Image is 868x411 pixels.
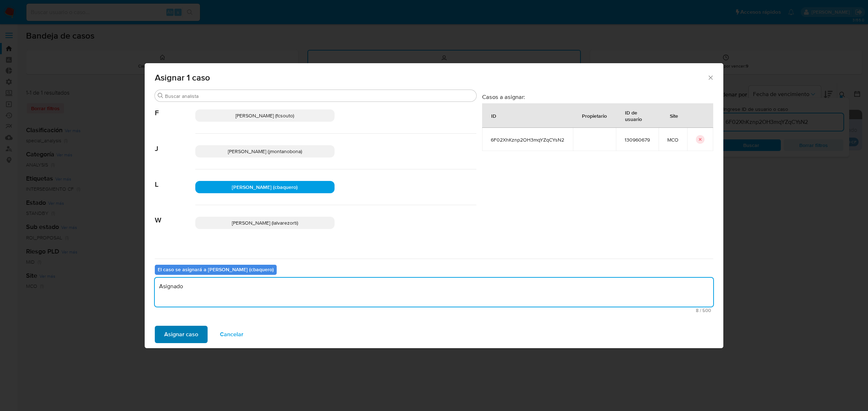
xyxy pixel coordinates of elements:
span: [PERSON_NAME] (fcsouto) [235,112,294,119]
button: Cerrar ventana [707,74,714,81]
span: W [155,205,195,225]
span: [PERSON_NAME] (cbaquero) [232,183,298,191]
span: Asignar caso [164,326,198,342]
span: Asignar 1 caso [155,73,707,82]
div: assign-modal [145,63,723,348]
button: icon-button [696,135,705,144]
h3: Casos a asignar: [482,93,713,100]
button: Cancelar [210,326,253,343]
span: [PERSON_NAME] (jmontanobona) [228,148,302,155]
span: MCO [667,137,678,143]
b: El caso se asignará a [PERSON_NAME] (cbaquero) [158,266,274,273]
span: L [155,169,195,189]
div: ID [482,107,505,124]
button: Asignar caso [155,326,208,343]
input: Buscar analista [165,93,473,99]
span: Cancelar [220,326,243,342]
span: 6F02XhKznp2OH3mqYZqCYsN2 [491,137,564,143]
span: F [155,98,195,117]
div: [PERSON_NAME] (jmontanobona) [195,145,335,157]
div: [PERSON_NAME] (cbaquero) [195,181,335,193]
textarea: Asignado [155,278,713,307]
div: ID de usuario [616,104,658,127]
div: Propietario [573,107,616,124]
span: [PERSON_NAME] (lalvarezorti) [232,219,298,226]
span: J [155,134,195,153]
button: Buscar [158,93,163,99]
div: [PERSON_NAME] (lalvarezorti) [195,217,335,229]
span: Máximo 500 caracteres [157,308,711,313]
div: Site [661,107,687,124]
div: [PERSON_NAME] (fcsouto) [195,109,335,122]
span: 130960679 [625,137,650,143]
